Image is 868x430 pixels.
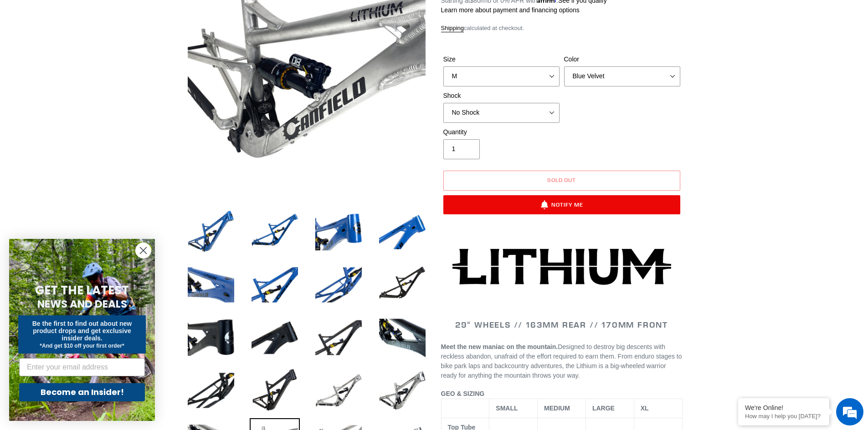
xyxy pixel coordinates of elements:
[592,405,615,412] span: LARGE
[377,313,427,363] img: Load image into Gallery viewer, LITHIUM - Frameset
[441,343,558,350] b: Meet the new maniac on the mountain.
[452,248,671,285] img: Lithium-Logo_480x480.png
[441,390,485,397] span: GEO & SIZING
[443,91,560,101] label: Shock
[40,343,124,349] span: *And get $10 off your first order*
[250,207,300,257] img: Load image into Gallery viewer, LITHIUM - Frameset
[547,177,576,183] span: Sold out
[37,297,127,311] span: NEWS AND DEALS
[61,51,167,63] div: Chat with us now
[29,46,52,68] img: d_696896380_company_1647369064580_696896380
[578,372,580,379] span: .
[35,282,129,298] span: GET THE LATEST
[441,353,682,379] span: From enduro stages to bike park laps and backcountry adventures, the Lithium is a big-wheeled war...
[441,6,580,14] a: Learn more about payment and financing options
[441,25,464,32] a: Shipping
[443,195,680,214] button: Notify Me
[377,365,427,415] img: Load image into Gallery viewer, LITHIUM - Frameset
[250,313,300,363] img: Load image into Gallery viewer, LITHIUM - Frameset
[441,343,682,379] span: Designed to destroy big descents with reckless abandon, unafraid of the effort required to earn t...
[564,55,680,64] label: Color
[135,243,151,258] button: Close dialog
[641,405,649,412] span: XL
[441,24,683,33] div: calculated at checkout.
[455,319,668,330] span: 29" WHEELS // 163mm REAR // 170mm FRONT
[10,50,24,64] div: Navigation go back
[313,207,364,257] img: Load image into Gallery viewer, LITHIUM - Frameset
[544,405,570,412] span: MEDIUM
[313,260,364,310] img: Load image into Gallery viewer, LITHIUM - Frameset
[186,207,236,257] img: Load image into Gallery viewer, LITHIUM - Frameset
[149,5,171,26] div: Minimize live chat window
[186,365,236,415] img: Load image into Gallery viewer, LITHIUM - Frameset
[377,207,427,257] img: Load image into Gallery viewer, LITHIUM - Frameset
[443,55,560,64] label: Size
[250,260,300,310] img: Load image into Gallery viewer, LITHIUM - Frameset
[19,358,145,376] input: Enter your email address
[745,404,822,411] div: We're Online!
[443,127,560,137] label: Quantity
[745,413,822,420] p: How may I help you today?
[313,313,364,363] img: Load image into Gallery viewer, LITHIUM - Frameset
[496,405,518,412] span: SMALL
[53,115,126,207] span: We're online!
[19,383,145,401] button: Become an Insider!
[5,248,174,280] textarea: Type your message and hit 'Enter'
[443,171,680,191] button: Sold out
[250,365,300,415] img: Load image into Gallery viewer, LITHIUM - Frameset
[32,320,132,342] span: Be the first to find out about new product drops and get exclusive insider deals.
[186,313,236,363] img: Load image into Gallery viewer, LITHIUM - Frameset
[377,260,427,310] img: Load image into Gallery viewer, LITHIUM - Frameset
[186,260,236,310] img: Load image into Gallery viewer, LITHIUM - Frameset
[313,365,364,415] img: Load image into Gallery viewer, LITHIUM - Frameset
